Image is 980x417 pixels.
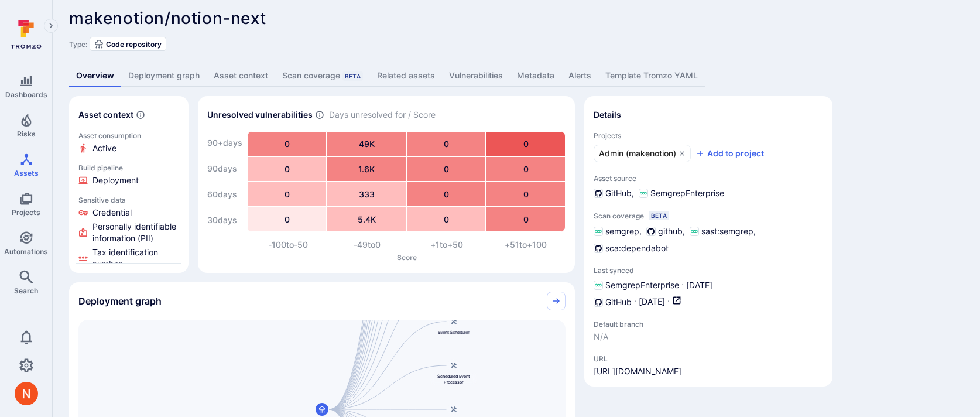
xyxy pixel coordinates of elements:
[327,182,406,206] div: 333
[78,163,179,172] p: Build pipeline
[690,225,753,237] div: sast:semgrep
[639,296,665,308] span: [DATE]
[78,175,179,186] li: Deployment
[594,331,687,343] span: N/A
[594,145,691,162] a: Admin (makenotion)
[315,109,324,121] span: Number of vulnerabilities in status ‘Open’ ‘Triaged’ and ‘In process’ divided by score and scanne...
[605,296,632,308] span: GitHub
[78,196,179,204] p: Sensitive data
[78,207,179,218] li: Credential
[594,225,639,237] div: semgrep
[594,320,687,329] span: Default branch
[327,132,406,156] div: 49K
[486,157,565,181] div: 0
[4,247,48,256] span: Automations
[76,193,181,272] a: Click to view evidence
[207,208,242,232] div: 30 days
[17,129,36,138] span: Risks
[598,65,705,87] a: Template Tromzo YAML
[594,174,823,183] span: Asset source
[207,65,275,87] a: Asset context
[594,354,681,363] span: URL
[207,131,242,155] div: 90+ days
[407,132,485,156] div: 0
[649,211,669,220] div: Beta
[672,296,681,308] a: Open in GitHub dashboard
[486,132,565,156] div: 0
[14,286,38,295] span: Search
[207,109,313,121] h2: Unresolved vulnerabilities
[594,365,681,377] a: [URL][DOMAIN_NAME]
[695,148,764,159] button: Add to project
[686,279,712,291] span: [DATE]
[248,182,326,206] div: 0
[69,65,964,87] div: Asset tabs
[327,157,406,181] div: 1.6K
[282,70,363,81] div: Scan coverage
[561,65,598,87] a: Alerts
[328,239,407,251] div: -49 to 0
[248,157,326,181] div: 0
[681,279,684,291] p: ·
[78,131,179,140] p: Asset consumption
[646,225,683,237] div: github
[342,71,363,81] div: Beta
[15,382,38,405] img: ACg8ocIprwjrgDQnDsNSk9Ghn5p5-B8DpAKWoJ5Gi9syOE4K59tr4Q=s96-c
[14,169,39,177] span: Assets
[15,382,38,405] div: Neeren Patki
[69,8,266,28] span: makenotion/notion-next
[327,207,406,231] div: 5.4K
[407,239,486,251] div: +1 to +50
[510,65,561,87] a: Metadata
[106,40,162,49] span: Code repository
[207,157,242,180] div: 90 days
[44,19,58,33] button: Expand navigation menu
[430,373,477,385] span: Scheduled Event Processor
[594,187,632,199] div: GitHub
[370,65,442,87] a: Related assets
[407,157,485,181] div: 0
[594,109,621,121] h2: Details
[248,132,326,156] div: 0
[121,65,207,87] a: Deployment graph
[442,65,510,87] a: Vulnerabilities
[69,282,575,320] div: Collapse
[78,221,179,244] li: Personally identifiable information (PII)
[486,239,566,251] div: +51 to +100
[594,242,669,254] div: sca:dependabot
[594,131,823,140] span: Projects
[78,142,179,154] li: Active
[69,40,87,49] span: Type:
[5,90,47,99] span: Dashboards
[47,21,55,31] i: Expand navigation menu
[329,109,436,121] span: Days unresolved for / Score
[634,296,636,308] p: ·
[486,207,565,231] div: 0
[248,253,566,262] p: Score
[486,182,565,206] div: 0
[248,239,328,251] div: -100 to -50
[407,182,485,206] div: 0
[594,266,823,275] span: Last synced
[136,110,145,119] svg: Automatically discovered context associated with the asset
[78,247,179,270] li: Tax identification number
[248,207,326,231] div: 0
[605,279,679,291] span: SemgrepEnterprise
[12,208,40,217] span: Projects
[78,109,133,121] h2: Asset context
[667,296,670,308] p: ·
[76,129,181,156] a: Click to view evidence
[69,65,121,87] a: Overview
[407,207,485,231] div: 0
[207,183,242,206] div: 60 days
[76,161,181,189] a: Click to view evidence
[599,148,676,159] span: Admin (makenotion)
[78,295,162,307] h2: Deployment graph
[438,329,470,335] span: Event Scheduler
[639,187,724,199] div: SemgrepEnterprise
[594,211,644,220] span: Scan coverage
